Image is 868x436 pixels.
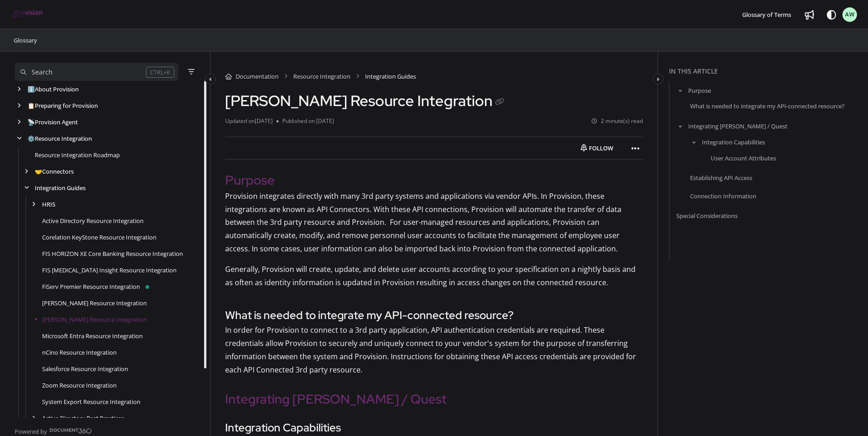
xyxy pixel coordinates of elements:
button: Article more options [628,141,643,155]
a: Jack Henry Symitar Resource Integration [42,315,147,324]
a: User Account Attributes [711,153,776,162]
button: arrow [690,137,698,147]
a: Integration Guides [35,183,86,192]
h1: [PERSON_NAME] Resource Integration [225,92,507,110]
h3: Integration Capabilities [225,420,643,436]
div: arrow [29,200,38,209]
p: Generally, Provision will create, update, and delete user accounts according to your specificatio... [225,263,643,289]
div: arrow [22,167,31,176]
a: Documentation [236,72,279,81]
a: Provision Agent [27,117,78,127]
button: Theme options [824,7,839,22]
a: Preparing for Provision [27,101,98,110]
a: Establishing API Access [690,173,752,182]
button: arrow [676,121,685,131]
a: Resource Integration [293,72,350,81]
button: Category toggle [652,74,663,85]
p: Provision integrates directly with many 3rd party systems and applications via vendor APIs. In Pr... [225,190,643,255]
span: ℹ️ [27,85,35,93]
a: HRIS [42,200,55,209]
a: Resource Integration [27,134,92,143]
a: FiServ Premier Resource Integration [42,282,140,291]
a: Home [225,72,232,81]
h3: What is needed to integrate my API-connected resource? [225,307,643,324]
a: Jack Henry SilverLake Resource Integration [42,298,147,308]
a: Active Directory Best Practices [42,414,124,423]
span: Glossary of Terms [742,11,791,19]
div: Search [32,67,53,77]
a: Integrating [PERSON_NAME] / Quest [688,122,787,131]
div: In this article [669,66,864,76]
span: Integration Guides [365,72,416,81]
div: arrow [15,101,24,110]
button: Category toggle [205,74,216,85]
a: FIS IBS Insight Resource Integration [42,266,177,275]
a: Resource Integration Roadmap [35,150,120,160]
a: Connectors [35,167,74,176]
div: CTRL+K [146,67,174,78]
a: Connection Information [690,191,756,201]
span: 🤝 [35,167,42,175]
a: Glossary [13,35,38,46]
button: Filter [186,66,197,77]
a: Active Directory Resource Integration [42,216,144,225]
div: arrow [15,85,24,94]
a: Project logo [11,10,43,20]
a: Zoom Resource Integration [42,381,117,390]
h2: Integrating [PERSON_NAME] / Quest [225,389,643,409]
h2: Purpose [225,170,643,190]
a: Purpose [688,86,711,95]
div: arrow [29,414,38,423]
a: FIS HORIZON XE Core Banking Resource Integration [42,249,183,258]
span: ⚙️ [27,134,35,143]
span: AW [845,11,855,19]
a: Corelation KeyStone Resource Integration [42,233,156,242]
span: 📡 [27,118,35,126]
li: 2 minute(s) read [592,117,643,126]
button: AW [842,7,857,22]
li: Updated on [DATE] [225,117,276,126]
button: Copy link of Jack Henry Symitar Resource Integration [492,95,507,110]
img: brand logo [11,10,43,20]
a: Special Considerations [676,211,738,220]
a: About Provision [27,85,79,94]
a: nCino Resource Integration [42,348,117,357]
img: Document360 [49,428,92,434]
span: Powered by [15,427,47,436]
a: System Export Resource Integration [42,397,140,406]
li: Published on [DATE] [276,117,334,126]
a: Salesforce Resource Integration [42,364,128,373]
button: Follow [573,141,621,155]
a: Integration Capabilities [702,138,765,147]
div: arrow [15,118,24,127]
a: Powered by Document360 - opens in a new tab [15,425,92,436]
button: arrow [676,85,685,96]
button: Search [15,63,178,81]
a: Microsoft Entra Resource Integration [42,331,143,340]
p: In order for Provision to connect to a 3rd party application, API authentication credentials are ... [225,324,643,376]
a: Whats new [802,7,817,22]
div: arrow [22,184,31,192]
div: arrow [15,134,24,143]
a: What is needed to integrate my API-connected resource? [690,101,845,111]
span: 📋 [27,101,35,110]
